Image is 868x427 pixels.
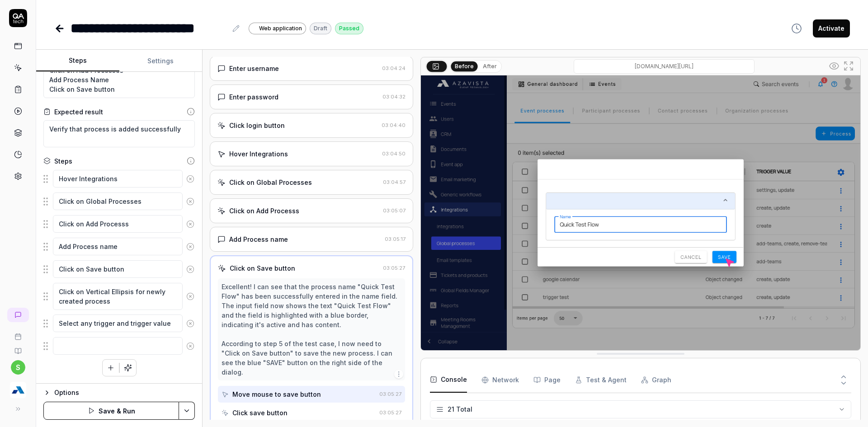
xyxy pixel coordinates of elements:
button: Remove step [183,314,198,333]
div: Draft [310,23,331,34]
div: Click on Save button [230,263,295,273]
a: Book a call with us [4,326,32,340]
div: Click on Global Processes [229,178,312,187]
button: Network [481,367,519,393]
button: Open in full screen [841,59,856,73]
a: Web application [249,22,306,34]
button: Remove step [183,170,198,188]
time: 03:05:27 [379,391,401,397]
time: 03:05:17 [385,236,406,242]
time: 03:04:50 [382,150,406,157]
button: Show all interative elements [827,59,841,73]
div: Passed [335,23,363,34]
button: Before [451,61,477,71]
a: New conversation [7,308,29,322]
div: Click login button [229,121,285,130]
span: Web application [259,24,302,33]
time: 03:05:07 [383,207,406,214]
time: 03:04:24 [382,65,406,71]
a: Documentation [4,340,32,355]
div: Hover Integrations [229,149,288,159]
div: Suggestions [43,314,195,333]
time: 03:04:57 [383,179,406,185]
div: Enter username [229,64,279,73]
div: Excellent! I can see that the process name "Quick Test Flow" has been successfully entered in the... [222,282,401,377]
button: Activate [813,19,850,38]
button: Move mouse to save button03:05:27 [218,386,405,403]
time: 03:04:40 [382,122,406,128]
button: Test & Agent [575,367,627,393]
button: Remove step [183,337,198,355]
div: Enter password [229,92,278,102]
div: Suggestions [43,337,195,356]
button: Options [43,387,195,398]
div: Steps [54,156,72,166]
button: View version history [786,19,807,38]
button: Remove step [183,260,198,278]
div: Suggestions [43,169,195,188]
button: Console [430,367,467,393]
time: 03:05:27 [383,265,405,271]
button: Graph [641,367,671,393]
button: Save & Run [43,402,179,420]
button: Remove step [183,215,198,233]
div: Click on Add Processs [229,206,299,216]
button: After [479,61,500,71]
img: Screenshot [421,75,860,350]
button: Page [533,367,561,393]
button: Steps [36,50,119,72]
button: Remove step [183,287,198,305]
time: 03:04:32 [382,94,406,100]
div: Suggestions [43,260,195,279]
div: Options [54,387,195,398]
div: Suggestions [43,237,195,256]
div: Suggestions [43,282,195,310]
div: Suggestions [43,192,195,211]
button: Remove step [183,238,198,256]
button: Azavista Logo [4,375,32,400]
button: s [11,360,25,375]
time: 03:05:27 [379,409,401,416]
button: Remove step [183,192,198,211]
button: Click save button03:05:27 [218,404,405,421]
div: Click save button [232,408,288,418]
img: Azavista Logo [10,382,26,398]
div: Move mouse to save button [232,389,321,399]
div: Expected result [54,107,103,117]
div: Add Process name [229,235,288,244]
div: Suggestions [43,215,195,234]
button: Settings [119,50,203,72]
